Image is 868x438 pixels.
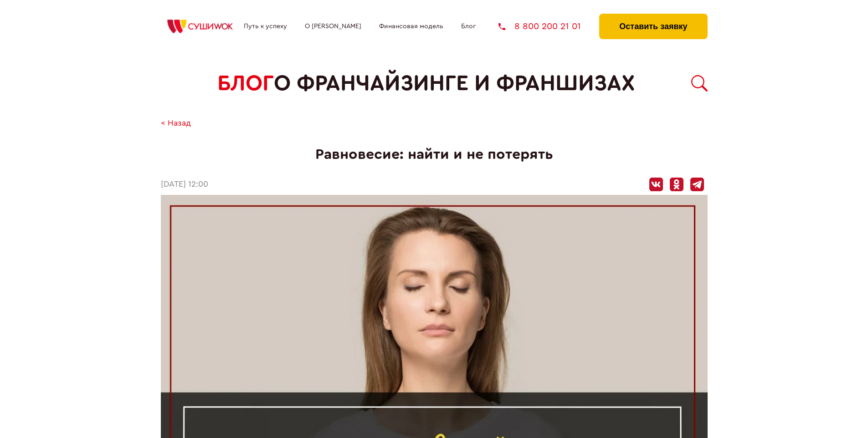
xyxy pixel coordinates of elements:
a: Блог [461,23,476,30]
a: Путь к успеху [244,23,287,30]
span: БЛОГ [217,71,274,96]
span: 8 800 200 21 01 [514,22,581,31]
a: < Назад [161,119,191,128]
h1: Равновесие: найти и не потерять [161,146,708,163]
span: о франчайзинге и франшизах [274,71,635,96]
a: 8 800 200 21 01 [498,22,581,31]
button: Оставить заявку [599,14,707,39]
time: [DATE] 12:00 [161,180,208,189]
a: О [PERSON_NAME] [305,23,361,30]
a: Финансовая модель [379,23,443,30]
